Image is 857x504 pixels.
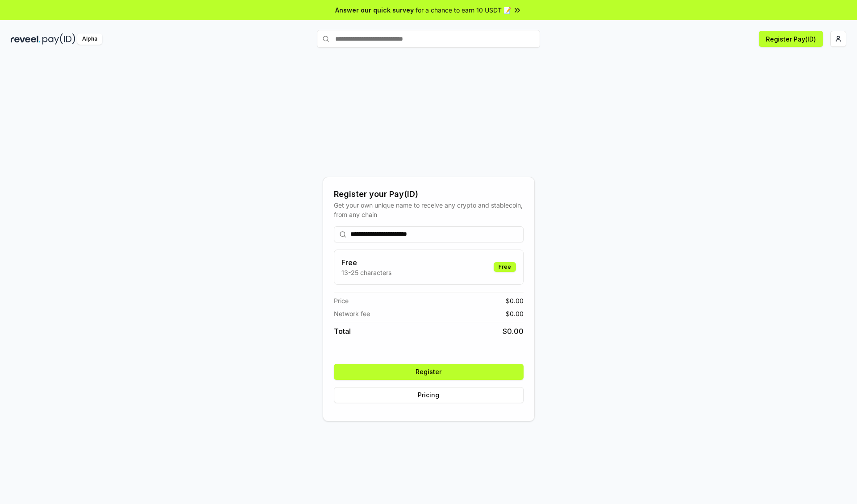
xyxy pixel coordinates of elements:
[334,296,349,305] span: Price
[334,387,524,403] button: Pricing
[506,296,524,305] span: $ 0.00
[341,257,391,268] h3: Free
[334,364,524,380] button: Register
[416,5,511,15] span: for a chance to earn 10 USDT 📝
[334,200,524,219] div: Get your own unique name to receive any crypto and stablecoin, from any chain
[334,188,524,200] div: Register your Pay(ID)
[506,309,524,318] span: $ 0.00
[503,326,524,337] span: $ 0.00
[42,33,75,45] img: pay_id
[11,33,41,45] img: reveel_dark
[341,268,391,277] p: 13-25 characters
[759,31,823,47] button: Register Pay(ID)
[335,5,414,15] span: Answer our quick survey
[334,326,351,337] span: Total
[494,262,516,272] div: Free
[77,33,102,45] div: Alpha
[334,309,370,318] span: Network fee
